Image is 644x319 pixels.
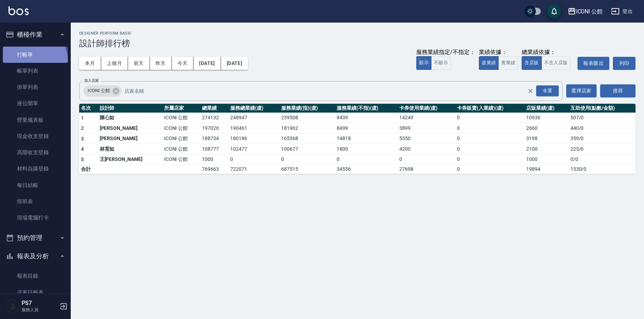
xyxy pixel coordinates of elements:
td: 0 [455,144,524,155]
td: 0 [455,165,524,174]
a: 掛單列表 [3,79,68,95]
h2: Designer Perform Basic [79,31,636,36]
p: 服務人員 [22,307,58,313]
td: 181962 [279,123,335,134]
td: 108777 [200,144,228,155]
td: 100677 [279,144,335,155]
td: 0 [455,154,524,165]
th: 服務業績(指)(虛) [279,104,335,113]
button: 列印 [613,57,636,70]
td: 10936 [524,113,568,123]
a: 打帳單 [3,47,68,63]
div: ICONI 公館 [83,85,122,97]
td: [PERSON_NAME] [98,133,162,144]
img: Logo [8,6,29,15]
td: 0 [398,154,455,165]
div: 總業績依據： [522,49,574,56]
div: 全選 [536,85,559,96]
button: 上個月 [101,57,128,70]
a: 排班表 [3,193,68,210]
button: 不顯示 [431,56,451,70]
a: 現場電腦打卡 [3,210,68,226]
td: 0 [335,154,398,165]
td: 8499 [335,123,398,134]
button: 預約管理 [3,229,68,247]
td: ICONI 公館 [162,123,201,134]
td: 林育如 [98,144,162,155]
button: ICONI 公館 [565,4,606,19]
td: 274132 [200,113,228,123]
span: 1 [81,115,84,121]
td: 197020 [200,123,228,134]
td: 248947 [228,113,279,123]
button: 昨天 [150,57,172,70]
td: 27698 [398,165,455,174]
th: 設計師 [98,104,162,113]
th: 所屬店家 [162,104,201,113]
button: [DATE] [221,57,248,70]
th: 卡券販賣(入業績)(虛) [455,104,524,113]
td: ICONI 公館 [162,113,201,123]
td: 1530 / 0 [569,165,636,174]
td: 合計 [79,165,98,174]
th: 店販業績(虛) [524,104,568,113]
td: 3899 [398,123,455,134]
td: ICONI 公館 [162,154,201,165]
td: 769663 [200,165,228,174]
td: 188734 [200,133,228,144]
span: ICONI 公館 [83,87,114,94]
td: ICONI 公館 [162,144,201,155]
td: 14818 [335,133,398,144]
a: 現金收支登錄 [3,128,68,144]
button: Clear [526,86,535,96]
div: 服務業績指定/不指定： [416,49,475,56]
td: 陳心如 [98,113,162,123]
a: 報表目錄 [3,268,68,284]
button: 實業績 [498,56,518,70]
td: 2100 [524,144,568,155]
button: 櫃檯作業 [3,25,68,44]
input: 店家名稱 [123,85,540,97]
td: 1800 [335,144,398,155]
button: 顯示 [416,56,431,70]
td: 0 [455,113,524,123]
button: 搜尋 [600,84,636,97]
td: 440 / 0 [569,123,636,134]
span: 5 [81,157,84,162]
a: 座位開單 [3,95,68,112]
td: 722071 [228,165,279,174]
td: 190461 [228,123,279,134]
th: 卡券使用業績(虛) [398,104,455,113]
div: 業績依據： [479,49,518,56]
th: 總業績 [200,104,228,113]
button: 含店販 [522,56,541,70]
td: 507 / 0 [569,113,636,123]
td: 0 [228,154,279,165]
td: 5350 [398,133,455,144]
button: 虛業績 [479,56,499,70]
td: 2660 [524,123,568,134]
td: 1000 [200,154,228,165]
a: 帳單列表 [3,63,68,79]
td: 3198 [524,133,568,144]
button: 登出 [608,5,636,18]
td: 0 [279,154,335,165]
button: 今天 [172,57,194,70]
button: Open [535,84,560,98]
td: 102477 [228,144,279,155]
td: 225 / 0 [569,144,636,155]
td: 359 / 0 [569,133,636,144]
a: 店家日報表 [3,284,68,301]
td: 王[PERSON_NAME] [98,154,162,165]
td: 9439 [335,113,398,123]
button: 本月 [79,57,101,70]
a: 每日結帳 [3,177,68,193]
a: 報表匯出 [578,57,609,70]
td: 0 / 0 [569,154,636,165]
div: ICONI 公館 [576,7,603,16]
td: 34556 [335,165,398,174]
td: ICONI 公館 [162,133,201,144]
button: 前天 [128,57,150,70]
td: 239508 [279,113,335,123]
td: 0 [455,123,524,134]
